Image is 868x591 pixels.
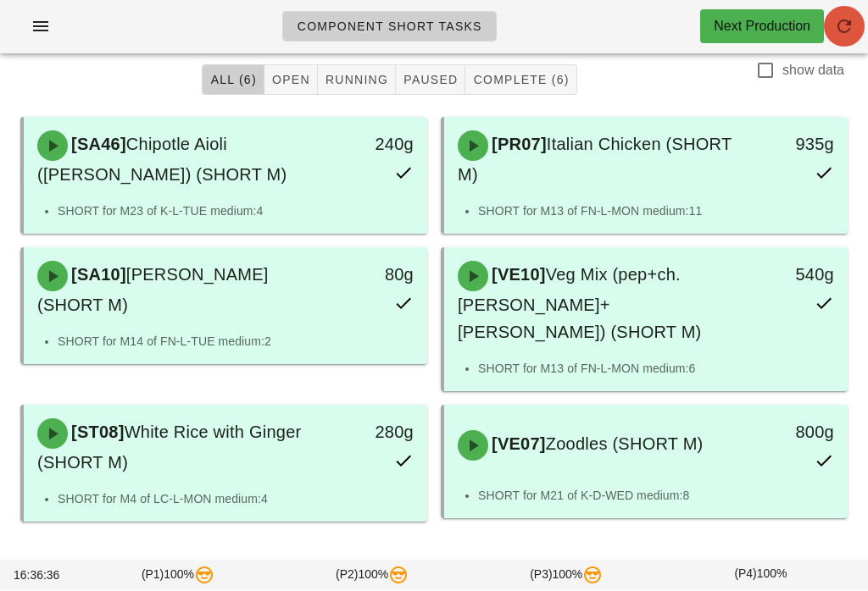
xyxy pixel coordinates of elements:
span: [ST08] [68,423,125,442]
li: SHORT for M4 of LC-L-MON medium:4 [58,490,414,509]
span: Complete (6) [472,74,569,87]
span: Open [271,74,310,87]
span: [VE07] [488,435,546,454]
div: 800g [755,419,834,446]
div: 240g [335,131,414,158]
button: Paused [396,65,465,96]
div: 935g [755,131,834,158]
div: (P1) 100% [81,562,275,589]
div: (P3) 100% [470,562,664,589]
span: [SA10] [68,266,126,284]
span: Chipotle Aioli ([PERSON_NAME]) (SHORT M) [37,135,287,185]
li: SHORT for M23 of K-L-TUE medium:4 [58,202,414,221]
span: Italian Chicken (SHORT M) [458,135,732,185]
span: [SA46] [68,135,126,154]
div: (P2) 100% [275,562,470,589]
button: Running [318,65,396,96]
li: SHORT for M13 of FN-L-MON medium:6 [478,360,834,378]
span: Component Short Tasks [297,20,482,34]
a: Component Short Tasks [282,12,497,42]
div: Next Production [714,17,810,37]
li: SHORT for M14 of FN-L-TUE medium:2 [58,333,414,351]
div: 80g [335,262,414,289]
li: SHORT for M13 of FN-L-MON medium:11 [478,202,834,221]
button: Open [264,65,318,96]
div: 16:36:36 [10,564,81,588]
button: All (6) [202,65,264,96]
span: [VE10] [488,266,546,284]
label: show data [782,63,844,80]
button: Complete (6) [465,65,576,96]
div: 280g [335,419,414,446]
div: 540g [755,262,834,289]
div: (P4) 100% [664,562,858,589]
span: Veg Mix (pep+ch.[PERSON_NAME]+[PERSON_NAME]) (SHORT M) [458,266,702,342]
span: Zoodles (SHORT M) [546,435,704,454]
span: Paused [403,74,458,87]
span: White Rice with Ginger (SHORT M) [37,423,302,472]
li: SHORT for M21 of K-D-WED medium:8 [478,487,834,505]
span: All (6) [209,74,256,87]
span: [PERSON_NAME] (SHORT M) [37,266,269,315]
span: Running [325,74,388,87]
span: [PR07] [488,135,547,154]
